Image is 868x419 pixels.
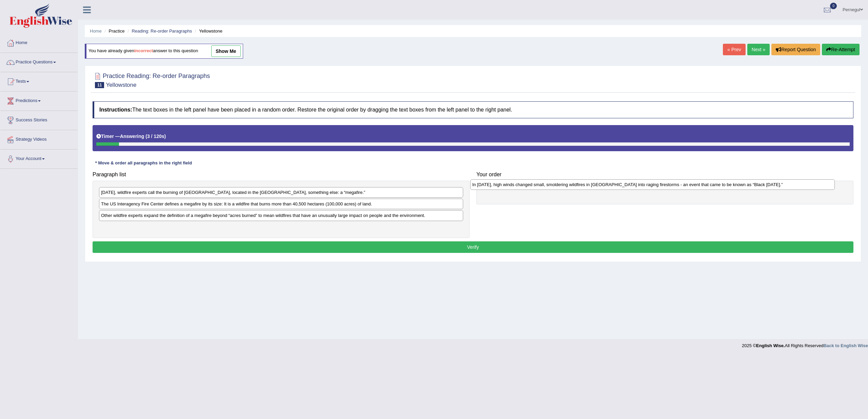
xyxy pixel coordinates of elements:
[90,28,102,34] a: Home
[93,160,195,166] div: * Move & order all paragraphs in the right field
[0,34,78,51] a: Home
[95,82,104,88] span: 11
[771,44,820,55] button: Report Question
[742,339,868,349] div: 2025 © All Rights Reserved
[99,107,132,113] b: Instructions:
[0,53,78,70] a: Practice Questions
[164,134,166,139] b: )
[99,210,463,221] div: Other wildfire experts expand the definition of a megafire beyond “acres burned” to mean wildfire...
[193,28,222,34] li: Yellowstone
[756,343,785,348] strong: English Wise.
[93,71,210,88] h2: Practice Reading: Re-order Paragraphs
[93,172,470,178] h4: Paragraph list
[85,44,243,59] div: You have already given answer to this question
[211,45,241,57] a: show me
[747,44,770,55] a: Next »
[134,48,153,54] b: incorrect
[93,241,853,253] button: Verify
[120,134,144,139] b: Answering
[723,44,745,55] a: « Prev
[103,28,124,34] li: Practice
[0,72,78,89] a: Tests
[824,343,868,348] a: Back to English Wise
[145,134,147,139] b: (
[99,187,463,198] div: [DATE], wildfire experts call the burning of [GEOGRAPHIC_DATA], located in the [GEOGRAPHIC_DATA],...
[132,28,192,34] a: Reading: Re-order Paragraphs
[147,134,164,139] b: 3 / 120s
[0,130,78,147] a: Strategy Videos
[822,44,860,55] button: Re-Attempt
[96,134,166,139] h5: Timer —
[830,3,837,9] span: 0
[99,199,463,209] div: The US Interagency Fire Center defines a megafire by its size: It is a wildfire that burns more t...
[0,92,78,108] a: Predictions
[470,179,835,189] div: In [DATE], high winds changed small, smoldering wildfires in [GEOGRAPHIC_DATA] into raging firest...
[0,149,78,166] a: Your Account
[106,82,136,88] small: Yellowstone
[93,101,853,118] h4: The text boxes in the left panel have been placed in a random order. Restore the original order b...
[476,172,853,178] h4: Your order
[0,111,78,128] a: Success Stories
